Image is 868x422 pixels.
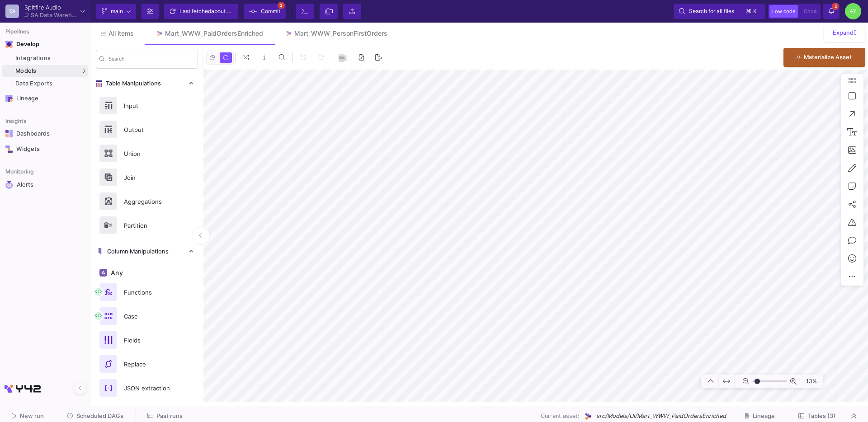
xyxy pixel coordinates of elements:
[118,99,181,113] div: Input
[156,413,183,419] span: Past runs
[118,171,181,184] div: Join
[90,73,203,94] mat-expansion-panel-header: Table Manipulations
[108,30,134,37] span: All items
[90,213,203,237] button: Partition
[90,280,203,304] button: Functions
[261,5,280,18] span: Commit
[16,145,75,153] div: Widgets
[2,52,88,64] a: Integrations
[156,30,163,38] img: Tab icon
[118,147,181,160] div: Union
[2,37,88,52] mat-expansion-panel-header: Navigation iconDevelop
[15,67,37,75] span: Models
[118,195,181,208] div: Aggregations
[118,309,181,323] div: Case
[118,286,181,299] div: Functions
[17,181,75,189] div: Alerts
[5,181,13,189] img: Navigation icon
[772,8,795,14] span: Low code
[808,413,835,419] span: Tables (3)
[118,333,181,347] div: Fields
[2,127,88,141] a: Navigation iconDashboards
[2,177,88,192] a: Navigation iconAlerts
[5,95,13,102] img: Navigation icon
[5,41,13,48] img: Navigation icon
[804,8,816,14] span: Code
[20,413,44,419] span: New run
[90,189,203,213] button: Aggregations
[5,145,13,153] img: Navigation icon
[16,41,30,48] div: Develop
[746,6,751,17] span: ⌘
[164,4,238,19] button: Last fetchedabout 22 hours ago
[2,142,88,156] a: Navigation iconWidgets
[96,4,136,19] button: main
[90,241,203,262] mat-expansion-panel-header: Column Manipulations
[90,141,203,165] button: Union
[90,328,203,352] button: Fields
[842,3,861,19] button: AY
[800,374,821,389] span: 13%
[541,412,580,420] span: Current asset:
[294,30,387,37] div: Mart_WWW_PersonFirstOrders
[285,30,292,38] img: Tab icon
[90,304,203,328] button: Case
[804,54,852,61] span: Materialize Asset
[179,5,234,18] div: Last fetched
[596,412,726,420] span: src/Models/UI/Mart_WWW_PaidOrdersEnriched
[108,57,194,64] input: Search
[118,381,181,395] div: JSON extraction
[689,5,734,18] span: Search for all files
[104,248,169,255] span: Column Manipulations
[244,4,286,19] button: Commit
[90,352,203,376] button: Replace
[111,5,123,18] span: main
[90,94,203,241] div: Table Manipulations
[5,130,13,137] img: Navigation icon
[16,95,75,102] div: Lineage
[769,5,798,18] button: Low code
[16,130,75,137] div: Dashboards
[102,80,161,87] span: Table Manipulations
[2,78,88,89] a: Data Exports
[845,3,861,19] div: AY
[583,412,593,421] img: UI Model
[783,48,865,67] button: Materialize Asset
[90,165,203,189] button: Join
[118,357,181,371] div: Replace
[31,12,77,18] div: SA Data Warehouse
[5,5,19,18] div: SA
[76,413,123,419] span: Scheduled DAGs
[15,55,85,62] div: Integrations
[90,94,203,117] button: Input
[801,5,819,18] button: Code
[109,269,123,277] span: Any
[24,5,77,10] div: Spitfire Audio
[165,30,263,37] div: Mart_WWW_PaidOrdersEnriched
[753,413,775,419] span: Lineage
[832,3,839,10] span: 2
[743,6,760,17] button: ⌘k
[15,80,85,87] div: Data Exports
[674,4,765,19] button: Search for all files⌘k
[90,376,203,400] button: JSON extraction
[211,8,259,14] span: about 22 hours ago
[90,117,203,141] button: Output
[2,91,88,106] a: Navigation iconLineage
[753,6,757,17] span: k
[823,4,840,19] button: 2
[118,123,181,136] div: Output
[118,219,181,232] div: Partition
